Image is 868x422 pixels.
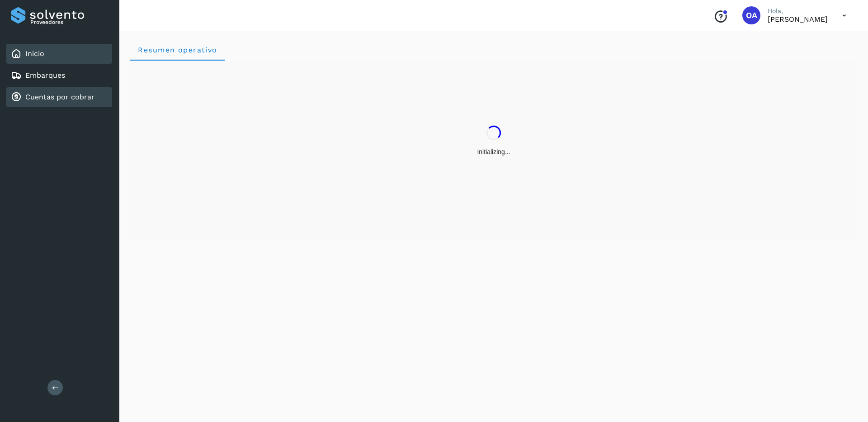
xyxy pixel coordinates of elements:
p: OSCAR ARZATE LEIJA [768,15,828,23]
div: Embarques [6,66,112,85]
p: Proveedores [30,19,108,25]
a: Embarques [25,71,65,80]
div: Inicio [6,44,112,64]
div: Cuentas por cobrar [6,87,112,107]
span: Resumen operativo [137,46,217,54]
a: Inicio [25,49,44,58]
a: Cuentas por cobrar [25,93,94,101]
p: Hola, [768,7,828,15]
